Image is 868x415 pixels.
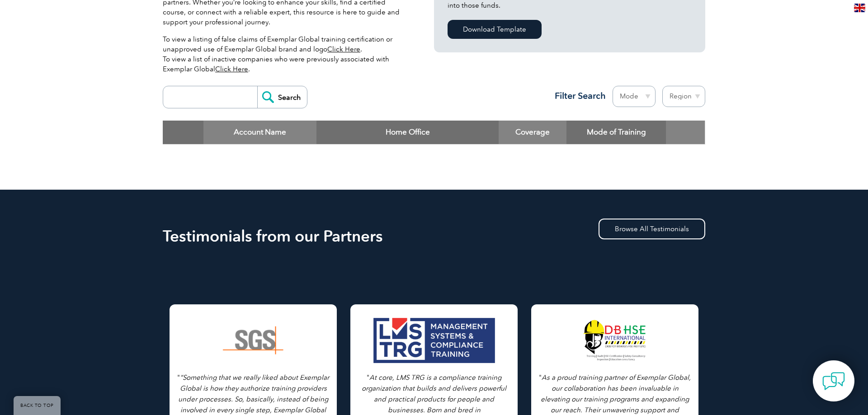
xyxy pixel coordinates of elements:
[203,121,316,144] th: Account Name: activate to sort column descending
[566,121,666,144] th: Mode of Training: activate to sort column ascending
[257,86,307,108] input: Search
[327,45,360,53] a: Click Here
[448,20,542,39] a: Download Template
[666,121,705,144] th: : activate to sort column ascending
[215,65,248,73] a: Click Here
[822,370,845,392] img: contact-chat.png
[854,4,865,12] img: en
[14,396,61,415] a: BACK TO TOP
[499,121,566,144] th: Coverage: activate to sort column ascending
[163,34,407,74] p: To view a listing of false claims of Exemplar Global training certification or unapproved use of ...
[163,229,705,243] h2: Testimonials from our Partners
[316,121,499,144] th: Home Office: activate to sort column ascending
[549,90,606,102] h3: Filter Search
[599,219,705,239] a: Browse All Testimonials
